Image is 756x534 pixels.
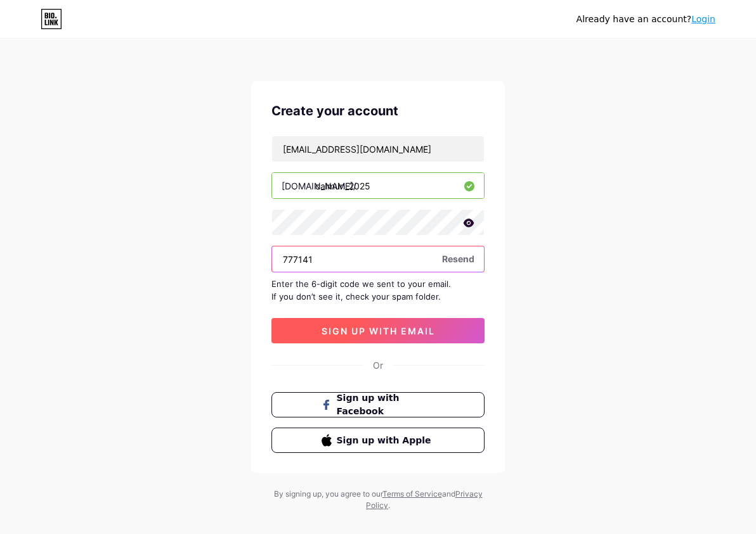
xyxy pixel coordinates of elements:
[272,173,484,198] input: username
[282,179,356,193] div: [DOMAIN_NAME]/
[271,101,485,120] div: Create your account
[271,428,485,453] button: Sign up with Apple
[270,488,486,511] div: By signing up, you agree to our and .
[577,13,715,26] div: Already have an account?
[271,318,485,343] button: sign up with email
[271,392,485,417] button: Sign up with Facebook
[373,359,383,372] div: Or
[272,136,484,162] input: Email
[272,246,484,272] input: Paste login code
[337,391,435,418] span: Sign up with Facebook
[271,277,485,303] div: Enter the 6-digit code we sent to your email. If you don’t see it, check your spam folder.
[322,326,435,336] span: sign up with email
[382,489,442,499] a: Terms of Service
[337,434,435,447] span: Sign up with Apple
[691,14,715,24] a: Login
[442,252,474,265] span: Resend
